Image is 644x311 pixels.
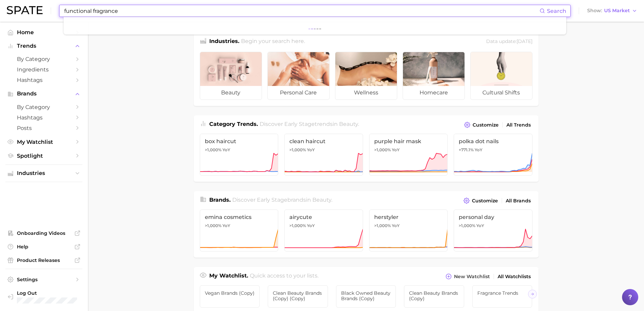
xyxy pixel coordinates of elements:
[7,6,43,14] img: SPATE
[604,9,630,13] span: US Market
[454,209,532,251] a: personal day>1,000% YoY
[403,86,464,99] span: homecare
[289,147,306,152] span: >1,000%
[505,120,532,130] a: All Trends
[462,196,499,205] button: Customize
[587,9,602,13] span: Show
[5,64,82,75] a: Ingredients
[336,285,396,308] a: Black Owned Beauty Brands (copy)
[17,276,71,283] span: Settings
[5,151,82,161] a: Spotlight
[5,102,82,112] a: by Category
[205,138,273,145] span: box haircut
[17,56,71,62] span: by Category
[5,274,82,285] a: Settings
[209,197,231,203] span: Brands .
[17,257,71,263] span: Product Releases
[472,198,498,204] span: Customize
[369,134,448,176] a: purple hair mask>1,000% YoY
[477,290,527,296] span: Fragrance Trends
[459,223,475,228] span: >1,000%
[200,52,262,100] a: beauty
[454,134,532,176] a: polka dot nails+771.1% YoY
[409,290,459,301] span: Clean Beauty Brands (copy)
[471,86,532,99] span: cultural shifts
[307,147,315,153] span: YoY
[5,75,82,85] a: Hashtags
[284,134,363,176] a: clean haircut>1,000% YoY
[459,214,527,220] span: personal day
[5,228,82,238] a: Onboarding Videos
[374,147,391,152] span: >1,000%
[392,223,400,228] span: YoY
[5,168,82,178] button: Industries
[5,112,82,123] a: Hashtags
[547,8,566,14] span: Search
[307,223,315,228] span: YoY
[5,137,82,147] a: My Watchlist
[268,86,329,99] span: personal care
[498,274,531,280] span: All Watchlists
[200,209,279,251] a: emina cosmetics>1,000% YoY
[459,138,527,145] span: polka dot nails
[17,66,71,73] span: Ingredients
[339,121,358,127] span: beauty
[289,138,358,145] span: clean haircut
[403,52,465,100] a: homecare
[5,288,82,306] a: Log out. Currently logged in with e-mail jenine.guerriero@givaudan.com.
[506,198,531,204] span: All Brands
[392,147,400,153] span: YoY
[17,91,71,97] span: Brands
[64,5,540,17] input: Search here for a brand, industry, or ingredient
[444,272,491,281] button: New Watchlist
[5,89,82,99] button: Brands
[17,104,71,110] span: by Category
[5,54,82,64] a: by Category
[5,123,82,133] a: Posts
[17,170,71,176] span: Industries
[459,147,474,152] span: +771.1%
[472,285,532,308] a: Fragrance Trends
[17,230,71,236] span: Onboarding Videos
[586,6,639,15] button: ShowUS Market
[404,285,464,308] a: Clean Beauty Brands (copy)
[268,285,328,308] a: Clean Beauty Brands (copy) (copy)
[504,196,532,205] a: All Brands
[374,223,391,228] span: >1,000%
[496,272,532,281] a: All Watchlists
[5,255,82,265] a: Product Releases
[341,290,391,301] span: Black Owned Beauty Brands (copy)
[476,223,484,228] span: YoY
[17,139,71,145] span: My Watchlist
[17,77,71,83] span: Hashtags
[200,86,262,99] span: beauty
[486,37,532,46] div: Data update: [DATE]
[273,290,323,301] span: Clean Beauty Brands (copy) (copy)
[335,86,397,99] span: wellness
[5,41,82,51] button: Trends
[17,29,71,36] span: Home
[205,290,255,296] span: vegan brands (copy)
[260,121,359,127] span: Discover Early Stage trends in .
[374,214,443,220] span: herstyler
[241,37,305,46] h2: Begin your search here.
[250,272,318,281] h2: Quick access to your lists.
[267,52,330,100] a: personal care
[473,122,499,128] span: Customize
[232,197,332,203] span: Discover Early Stage brands in .
[200,134,279,176] a: box haircut>1,000% YoY
[205,214,273,220] span: emina cosmetics
[209,272,248,281] h1: My Watchlist.
[289,214,358,220] span: airycute
[205,223,221,228] span: >1,000%
[17,125,71,131] span: Posts
[335,52,397,100] a: wellness
[200,285,260,308] a: vegan brands (copy)
[506,122,531,128] span: All Trends
[369,209,448,251] a: herstyler>1,000% YoY
[5,242,82,252] a: Help
[209,121,258,127] span: Category Trends .
[312,197,331,203] span: beauty
[209,37,239,46] h1: Industries.
[17,114,71,121] span: Hashtags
